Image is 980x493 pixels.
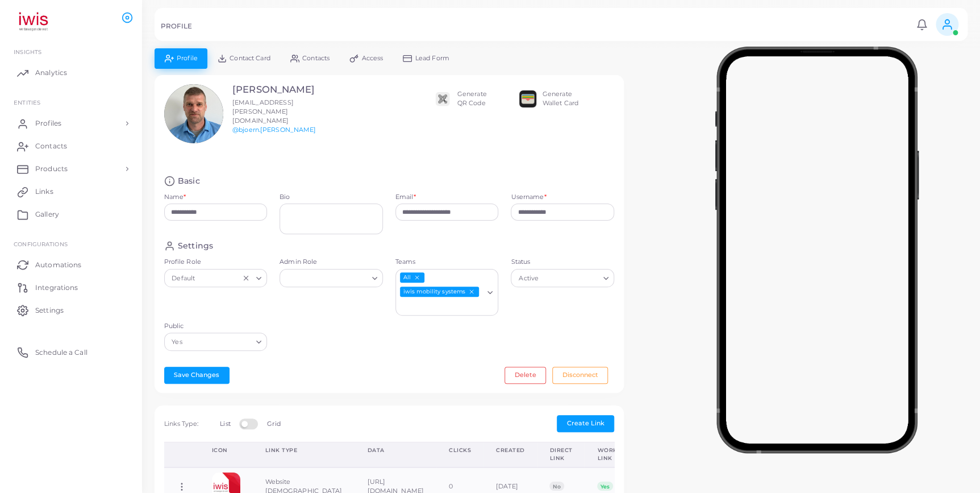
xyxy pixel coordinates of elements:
[504,367,546,384] button: Delete
[164,367,230,384] button: Save Changes
[164,442,199,467] th: Action
[232,126,316,134] a: @bjoern.[PERSON_NAME]
[164,420,198,428] span: Links Type:
[9,276,134,299] a: Integrations
[230,55,270,61] span: Contact Card
[280,193,383,202] label: Bio
[285,272,368,284] input: Search for option
[170,272,197,284] span: Default
[185,335,252,348] input: Search for option
[35,141,67,151] span: Contacts
[35,209,59,219] span: Gallery
[367,446,423,454] div: Data
[35,187,53,197] span: Links
[35,118,61,129] span: Profiles
[415,55,449,61] span: Lead Form
[468,288,476,296] button: Deselect iwis mobility systems
[35,305,64,316] span: Settings
[242,274,250,283] button: Clear Selected
[395,258,499,267] label: Teams
[597,482,612,491] span: Yes
[517,272,540,284] span: Active
[164,322,268,331] label: Public
[395,269,499,316] div: Search for option
[170,336,184,348] span: Yes
[400,287,479,297] span: iwis mobility systems
[265,446,343,454] div: Link Type
[715,47,919,453] img: phone-mock.b55596b7.png
[519,90,536,107] img: apple-wallet.png
[35,283,78,293] span: Integrations
[164,333,268,351] div: Search for option
[567,419,604,427] span: Create Link
[449,446,471,454] div: Clicks
[434,90,451,107] img: qr2.png
[161,22,192,30] h5: PROFILE
[212,446,240,454] div: Icon
[400,272,424,283] span: All
[9,135,134,158] a: Contacts
[220,420,230,429] label: List
[14,99,40,106] span: ENTITIES
[35,164,68,174] span: Products
[302,55,330,61] span: Contacts
[35,347,87,358] span: Schedule a Call
[10,11,73,32] img: logo
[395,193,416,202] label: Email
[511,258,614,267] label: Status
[35,68,67,78] span: Analytics
[178,241,213,251] h4: Settings
[362,55,383,61] span: Access
[9,341,134,363] a: Schedule a Call
[9,253,134,276] a: Automations
[457,90,487,108] div: Generate QR Code
[177,55,198,61] span: Profile
[496,446,525,454] div: Created
[35,260,81,270] span: Automations
[397,300,483,313] input: Search for option
[9,61,134,84] a: Analytics
[164,258,268,267] label: Profile Role
[164,269,268,287] div: Search for option
[280,269,383,287] div: Search for option
[267,420,280,429] label: Grid
[9,158,134,180] a: Products
[9,112,134,135] a: Profiles
[164,193,186,202] label: Name
[557,415,614,432] button: Create Link
[14,48,41,55] span: INSIGHTS
[14,241,68,247] span: Configurations
[597,446,637,462] div: Workspace Link
[541,272,599,284] input: Search for option
[552,367,608,384] button: Disconnect
[198,272,239,284] input: Search for option
[511,193,546,202] label: Username
[549,446,572,462] div: Direct Link
[9,203,134,226] a: Gallery
[232,84,344,96] h3: [PERSON_NAME]
[232,98,294,125] span: [EMAIL_ADDRESS][PERSON_NAME][DOMAIN_NAME]
[280,258,383,267] label: Admin Role
[178,176,200,187] h4: Basic
[9,299,134,321] a: Settings
[543,90,578,108] div: Generate Wallet Card
[549,482,564,491] span: No
[511,269,614,287] div: Search for option
[9,180,134,203] a: Links
[413,274,421,281] button: Deselect All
